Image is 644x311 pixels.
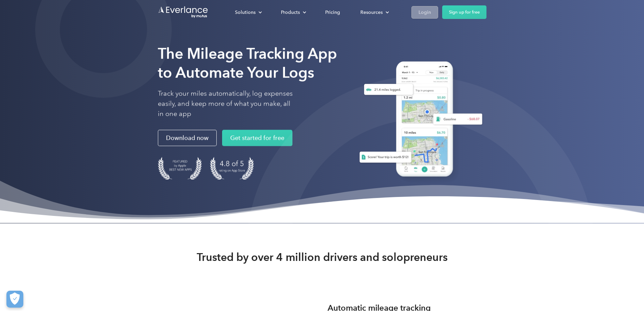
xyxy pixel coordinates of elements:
[442,5,486,19] a: Sign up for free
[222,130,292,146] a: Get started for free
[228,6,267,18] div: Solutions
[197,250,448,264] strong: Trusted by over 4 million drivers and solopreneurs
[210,157,254,180] img: 4.9 out of 5 stars on the app store
[235,8,256,17] div: Solutions
[158,157,202,180] img: Badge for Featured by Apple Best New Apps
[281,8,300,17] div: Products
[351,56,486,184] img: Everlance, mileage tracker app, expense tracking app
[274,6,312,18] div: Products
[360,8,383,17] div: Resources
[325,8,340,17] div: Pricing
[6,291,23,308] button: Cookies Settings
[419,8,431,17] div: Login
[158,130,217,146] a: Download now
[411,6,438,19] a: Login
[158,45,337,82] strong: The Mileage Tracking App to Automate Your Logs
[158,89,293,119] p: Track your miles automatically, log expenses easily, and keep more of what you make, all in one app
[318,6,347,18] a: Pricing
[354,6,395,18] div: Resources
[158,6,209,19] a: Go to homepage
